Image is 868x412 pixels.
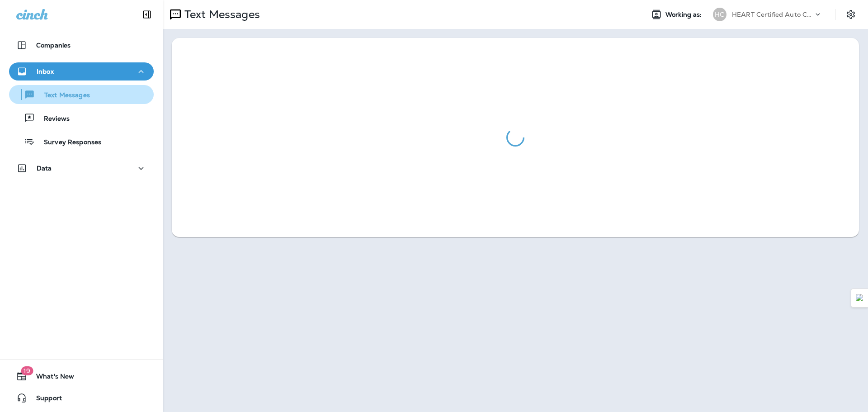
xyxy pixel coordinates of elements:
button: Support [9,389,154,407]
span: Working as: [665,11,704,19]
span: 19 [21,366,33,375]
button: Reviews [9,109,154,128]
img: Detect Auto [856,294,864,302]
p: Text Messages [181,8,260,21]
p: Reviews [35,115,70,123]
button: Settings [843,6,859,23]
button: Survey Responses [9,132,154,151]
span: What's New [27,373,74,384]
button: Collapse Sidebar [134,5,160,24]
p: Inbox [37,68,54,75]
button: Text Messages [9,85,154,104]
p: Text Messages [35,91,90,100]
button: Companies [9,36,154,54]
button: 19What's New [9,367,154,385]
p: HEART Certified Auto Care [732,11,813,18]
span: Support [27,394,62,405]
button: Data [9,159,154,177]
div: HC [713,8,726,21]
p: Survey Responses [35,138,101,147]
p: Companies [36,42,71,49]
p: Data [37,165,52,172]
button: Inbox [9,62,154,81]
